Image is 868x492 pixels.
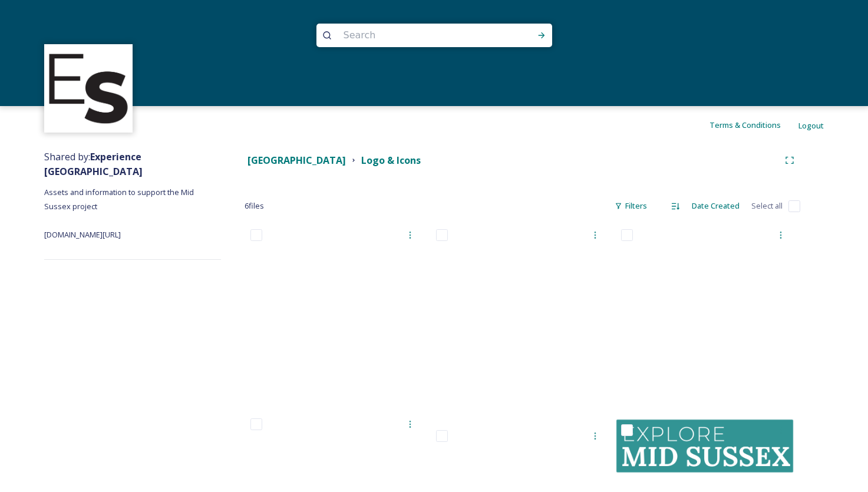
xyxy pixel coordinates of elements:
[709,120,781,130] span: Terms & Conditions
[46,46,131,131] img: WSCC%20ES%20Socials%20Icon%20-%20Secondary%20-%20Black.jpg
[44,150,143,178] strong: Experience [GEOGRAPHIC_DATA]
[245,200,264,212] span: 6 file s
[245,223,424,406] img: Foodie.png
[44,187,196,240] span: Assets and information to support the Mid Sussex project [DOMAIN_NAME][URL]
[361,154,421,167] strong: Logo & Icons
[709,118,798,132] a: Terms & Conditions
[798,120,824,131] span: Logout
[609,194,653,217] div: Filters
[430,223,609,418] img: Gardens.png
[615,223,794,412] img: Wine Glasses.png
[751,200,783,212] span: Select all
[247,154,346,167] strong: [GEOGRAPHIC_DATA]
[686,194,745,217] div: Date Created
[338,22,499,48] input: Search
[44,150,143,178] span: Shared by:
